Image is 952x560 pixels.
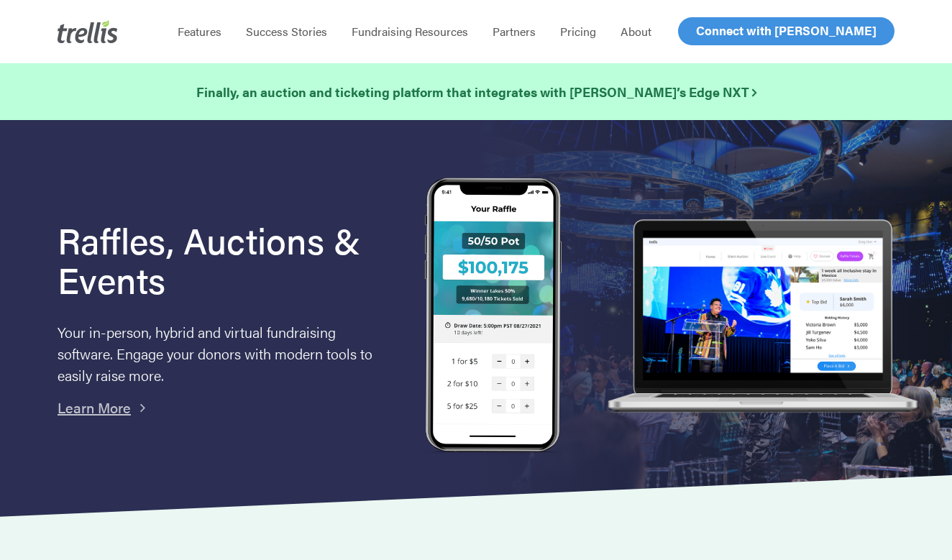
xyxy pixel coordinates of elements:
a: Fundraising Resources [339,24,480,39]
p: Your in-person, hybrid and virtual fundraising software. Engage your donors with modern tools to ... [58,321,388,386]
strong: Finally, an auction and ticketing platform that integrates with [PERSON_NAME]’s Edge NXT [196,83,756,101]
span: Success Stories [246,23,327,40]
a: Pricing [548,24,608,39]
a: Success Stories [234,24,339,39]
a: About [608,24,664,39]
a: Learn More [58,397,131,418]
img: rafflelaptop_mac_optim.png [601,219,923,414]
img: Trellis Raffles, Auctions and Event Fundraising [425,178,562,456]
span: Pricing [560,23,596,40]
a: Finally, an auction and ticketing platform that integrates with [PERSON_NAME]’s Edge NXT [196,82,756,102]
span: Partners [493,23,536,40]
a: Features [165,24,234,39]
a: Partners [480,24,548,39]
span: Fundraising Resources [352,23,468,40]
span: Connect with [PERSON_NAME] [696,22,877,39]
a: Connect with [PERSON_NAME] [678,17,894,45]
span: About [621,23,651,40]
h1: Raffles, Auctions & Events [58,220,388,299]
span: Features [178,23,221,40]
img: Trellis [58,20,118,43]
